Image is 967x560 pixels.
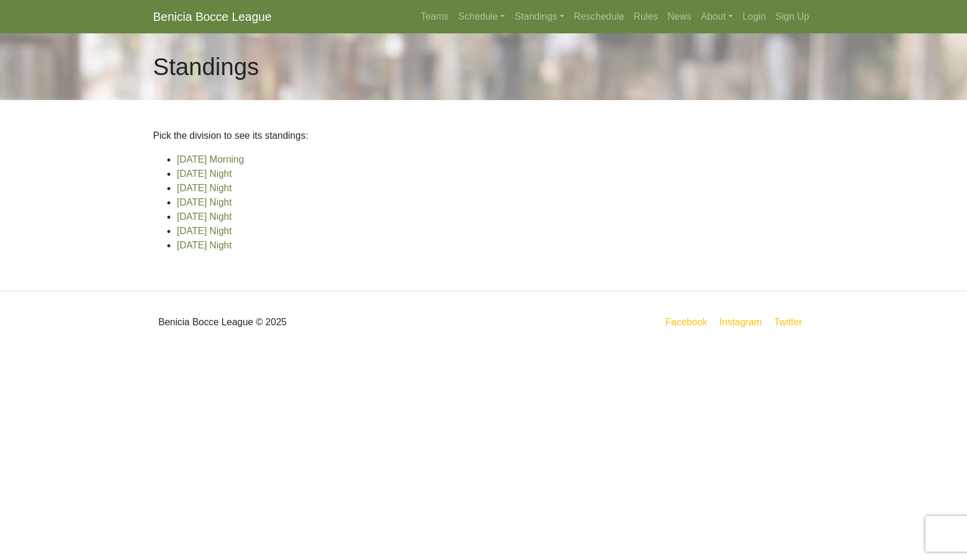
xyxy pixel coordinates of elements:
[177,169,232,179] a: [DATE] Night
[177,154,244,164] a: [DATE] Morning
[177,211,232,222] a: [DATE] Night
[717,315,764,329] a: Instagram
[177,240,232,250] a: [DATE] Night
[510,5,569,29] a: Standings
[663,315,710,329] a: Facebook
[696,5,738,29] a: About
[153,5,272,29] a: Benicia Bocce League
[738,5,771,29] a: Login
[569,5,629,29] a: Reschedule
[772,315,812,329] a: Twitter
[663,5,696,29] a: News
[153,129,814,143] p: Pick the division to see its standings:
[629,5,663,29] a: Rules
[416,5,453,29] a: Teams
[771,5,814,29] a: Sign Up
[153,52,259,81] h1: Standings
[177,183,232,193] a: [DATE] Night
[177,197,232,207] a: [DATE] Night
[177,226,232,236] a: [DATE] Night
[144,301,484,344] div: Benicia Bocce League © 2025
[454,5,510,29] a: Schedule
